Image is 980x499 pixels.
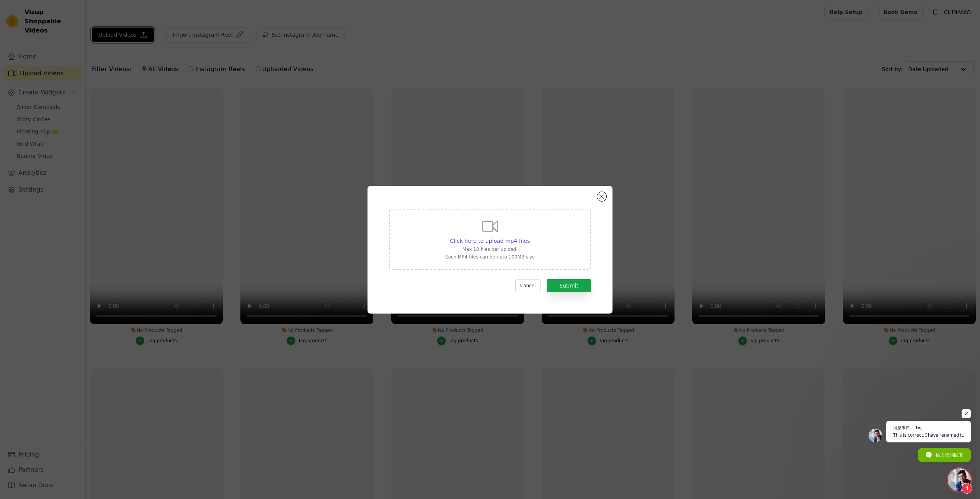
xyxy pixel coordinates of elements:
[547,279,591,292] button: Submit
[597,192,606,201] button: Close modal
[445,246,535,252] p: Max 10 files per upload.
[893,431,964,439] span: This is correct. I have renamed it.
[915,425,921,429] span: Tej
[962,483,972,494] span: 1
[450,238,530,244] span: Click here to upload mp4 files
[936,448,963,462] span: 输入您的回复
[893,425,914,429] span: 消息来自…
[948,468,971,491] div: 开放式聊天
[445,254,535,260] p: Each MP4 files can be upto 100MB size
[515,279,541,292] button: Cancel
